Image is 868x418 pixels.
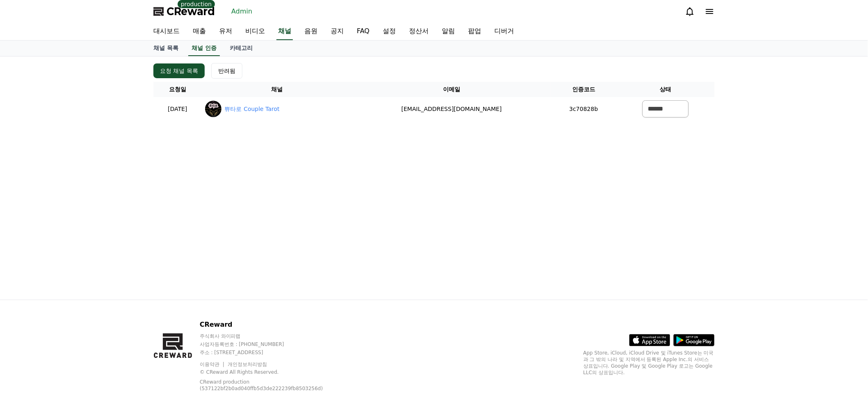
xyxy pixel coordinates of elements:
[200,333,344,339] p: 주식회사 와이피랩
[225,105,280,113] a: 쀼타로 Couple Tarot
[186,23,212,40] a: 매출
[188,41,220,56] a: 채널 인증
[211,63,242,79] button: 반려됨
[551,82,617,97] th: 인증코드
[223,41,259,56] a: 카테고리
[239,23,272,40] a: 비디오
[153,63,205,78] button: 요청 채널 목록
[147,41,185,56] a: 채널 목록
[106,260,158,280] a: Settings
[276,23,293,40] a: 채널
[298,23,324,40] a: 음원
[167,5,215,18] span: CReward
[218,67,235,75] div: 반려됨
[617,82,715,97] th: 상태
[153,82,202,97] th: 요청일
[551,97,617,121] td: 3c70828b
[160,67,198,75] div: 요청 채널 목록
[228,362,267,367] a: 개인정보처리방침
[461,23,488,40] a: 팝업
[200,320,344,330] p: CReward
[402,23,435,40] a: 정산서
[21,272,35,278] span: Home
[200,362,226,367] a: 이용약관
[228,5,256,18] a: Admin
[121,272,142,278] span: Settings
[205,101,222,117] img: 쀼타로 Couple Tarot
[200,369,344,375] p: © CReward All Rights Reserved.
[352,82,551,97] th: 이메일
[54,260,106,280] a: Messages
[202,82,352,97] th: 채널
[147,23,186,40] a: 대시보드
[157,105,199,113] p: [DATE]
[488,23,521,40] a: 디버거
[200,349,344,356] p: 주소 : [STREET_ADDRESS]
[352,97,551,121] td: [EMAIL_ADDRESS][DOMAIN_NAME]
[376,23,402,40] a: 설정
[68,272,92,279] span: Messages
[435,23,461,40] a: 알림
[212,23,239,40] a: 유저
[200,379,331,392] p: CReward production (537122bf2b0ad040ffb5d3de222239fb8503256d)
[324,23,350,40] a: 공지
[583,350,715,376] p: App Store, iCloud, iCloud Drive 및 iTunes Store는 미국과 그 밖의 나라 및 지역에서 등록된 Apple Inc.의 서비스 상표입니다. Goo...
[200,341,344,348] p: 사업자등록번호 : [PHONE_NUMBER]
[350,23,376,40] a: FAQ
[153,5,215,18] a: CReward
[2,260,54,280] a: Home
